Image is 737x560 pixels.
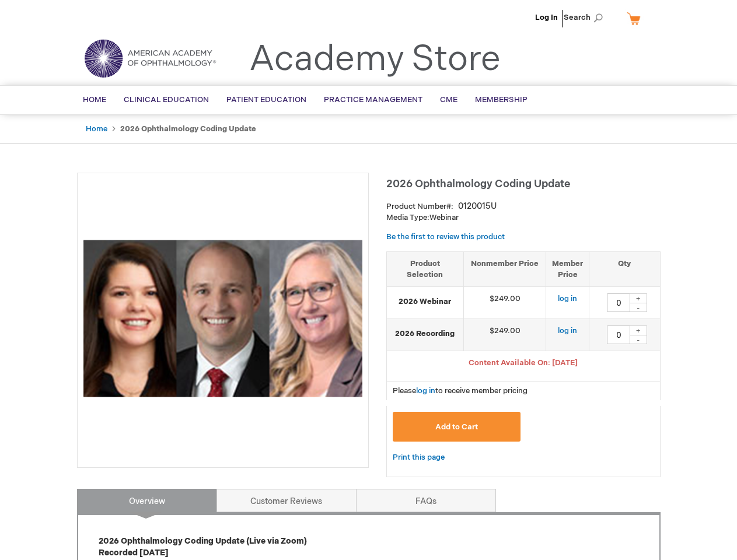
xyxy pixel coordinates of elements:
[435,422,478,432] span: Add to Cart
[386,178,570,190] span: 2026 Ophthalmology Coding Update
[386,212,661,223] p: Webinar
[124,95,209,104] span: Clinical Education
[386,202,453,211] strong: Product Number
[86,124,107,134] a: Home
[546,251,589,286] th: Member Price
[83,179,362,458] img: 2026 Ophthalmology Coding Update
[630,335,647,344] div: -
[458,201,497,212] div: 0120015U
[630,325,647,335] div: +
[226,95,306,104] span: Patient Education
[607,325,630,344] input: Qty
[558,294,577,303] a: log in
[120,124,256,134] strong: 2026 Ophthalmology Coding Update
[564,6,608,29] span: Search
[324,95,422,104] span: Practice Management
[464,319,546,351] td: $249.00
[589,251,660,286] th: Qty
[464,251,546,286] th: Nonmember Price
[416,386,435,395] a: log in
[630,303,647,312] div: -
[469,358,578,367] span: Content Available On: [DATE]
[356,489,496,512] a: FAQs
[535,13,558,22] a: Log In
[393,296,458,307] strong: 2026 Webinar
[387,251,464,286] th: Product Selection
[77,489,217,512] a: Overview
[440,95,457,104] span: CME
[475,95,528,104] span: Membership
[630,293,647,303] div: +
[83,95,106,104] span: Home
[558,326,577,335] a: log in
[393,450,445,465] a: Print this page
[249,38,501,80] a: Academy Store
[386,213,429,222] strong: Media Type:
[464,287,546,319] td: $249.00
[393,412,521,442] button: Add to Cart
[607,293,630,312] input: Qty
[386,232,505,242] a: Be the first to review this product
[393,328,458,339] strong: 2026 Recording
[216,489,357,512] a: Customer Reviews
[393,386,528,395] span: Please to receive member pricing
